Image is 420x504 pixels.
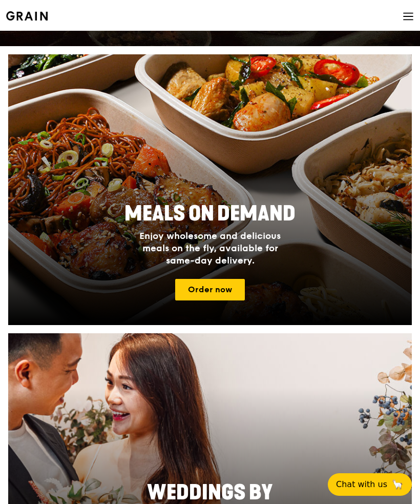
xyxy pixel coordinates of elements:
[175,279,245,300] a: Order now
[391,478,404,491] span: 🦙
[139,230,281,266] span: Enjoy wholesome and delicious meals on the fly, available for same-day delivery.
[336,478,387,491] span: Chat with us
[6,11,48,21] img: Grain
[8,54,412,325] img: meals-on-demand-card.d2b6f6db.png
[124,201,296,226] span: Meals On Demand
[328,473,412,496] button: Chat with us🦙
[8,54,412,325] a: Meals On DemandEnjoy wholesome and delicious meals on the fly, available for same-day delivery.Or...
